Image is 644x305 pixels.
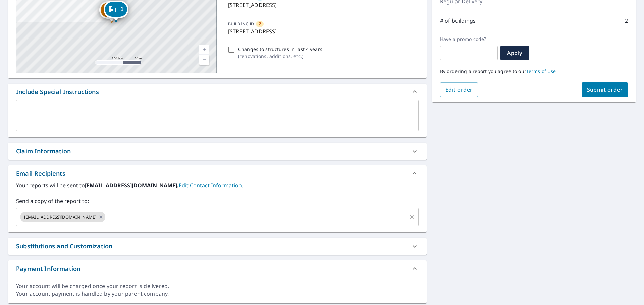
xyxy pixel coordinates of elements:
[440,82,478,97] button: Edit order
[228,1,416,9] p: [STREET_ADDRESS]
[16,147,71,156] div: Claim Information
[199,55,209,65] a: Current Level 17, Zoom Out
[8,143,427,160] div: Claim Information
[445,86,473,93] span: Edit order
[103,1,128,21] div: Dropped pin, building 1, Commercial property, 9515 Red Bud Tree Ln Saint Louis, MO 63122
[582,82,628,97] button: Submit order
[16,264,80,273] div: Payment Information
[259,21,261,27] span: 2
[407,212,416,222] button: Clear
[16,242,112,251] div: Substitutions and Customization
[16,197,419,205] label: Send a copy of the report to:
[238,46,322,53] p: Changes to structures in last 4 years
[16,290,419,298] div: Your account payment is handled by your parent company.
[8,165,427,181] div: Email Recipients
[16,282,419,290] div: Your account will be charged once your report is delivered.
[99,1,124,22] div: Dropped pin, building 2, Commercial property, 9517 Red Bud Tree Ln Saint Louis, MO 63122
[8,238,427,255] div: Substitutions and Customization
[500,46,529,60] button: Apply
[587,86,623,93] span: Submit order
[8,260,427,277] div: Payment Information
[179,182,243,189] a: EditContactInfo
[506,49,524,57] span: Apply
[20,212,105,222] div: [EMAIL_ADDRESS][DOMAIN_NAME]
[440,17,476,25] p: # of buildings
[440,68,628,74] p: By ordering a report you agree to our
[199,45,209,55] a: Current Level 17, Zoom In
[228,27,416,35] p: [STREET_ADDRESS]
[20,214,100,220] span: [EMAIL_ADDRESS][DOMAIN_NAME]
[238,53,322,60] p: ( renovations, additions, etc. )
[85,182,179,189] b: [EMAIL_ADDRESS][DOMAIN_NAME].
[16,181,419,189] label: Your reports will be sent to
[120,7,123,12] span: 1
[8,84,427,100] div: Include Special Instructions
[625,17,628,25] p: 2
[440,36,498,42] label: Have a promo code?
[16,169,65,178] div: Email Recipients
[16,87,99,96] div: Include Special Instructions
[526,68,556,74] a: Terms of Use
[228,21,254,27] p: BUILDING ID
